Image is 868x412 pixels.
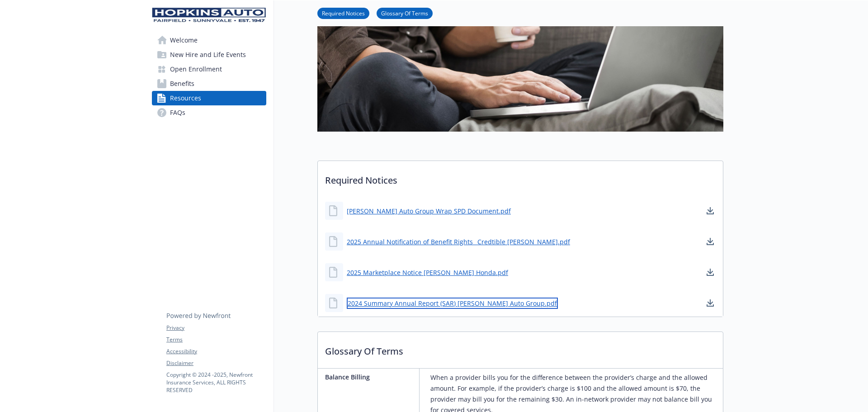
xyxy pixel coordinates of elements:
[166,347,266,355] a: Accessibility
[170,47,246,62] span: New Hire and Life Events
[347,298,558,309] a: 2024 Summary Annual Report (SAR) [PERSON_NAME] Auto Group.pdf
[705,205,716,216] a: download document
[152,91,266,105] a: Resources
[152,62,266,76] a: Open Enrollment
[152,33,266,47] a: Welcome
[166,359,266,367] a: Disclaimer
[377,9,433,17] a: Glossary Of Terms
[166,336,266,344] a: Terms
[152,76,266,91] a: Benefits
[152,47,266,62] a: New Hire and Life Events
[318,332,723,365] p: Glossary Of Terms
[705,267,716,278] a: download document
[166,324,266,332] a: Privacy
[170,91,201,105] span: Resources
[170,76,194,91] span: Benefits
[705,236,716,247] a: download document
[325,372,415,382] p: Balance Billing
[152,105,266,120] a: FAQs
[170,62,222,76] span: Open Enrollment
[347,237,570,246] a: 2025 Annual Notification of Benefit Rights_ Credtible [PERSON_NAME].pdf
[318,161,723,194] p: Required Notices
[170,105,185,120] span: FAQs
[170,33,198,47] span: Welcome
[705,298,716,308] a: download document
[166,371,266,394] p: Copyright © 2024 - 2025 , Newfront Insurance Services, ALL RIGHTS RESERVED
[347,206,511,216] a: [PERSON_NAME] Auto Group Wrap SPD Document.pdf
[317,9,369,17] a: Required Notices
[347,268,508,277] a: 2025 Marketplace Notice [PERSON_NAME] Honda.pdf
